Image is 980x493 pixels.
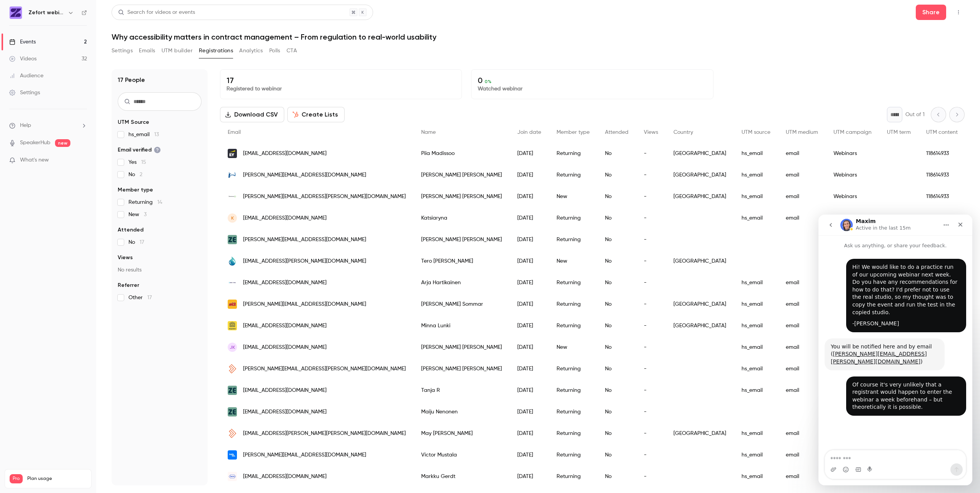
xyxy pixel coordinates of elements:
span: [EMAIL_ADDRESS][DOMAIN_NAME] [243,322,327,330]
span: UTM source [742,130,770,135]
div: - [636,143,666,164]
div: email [778,380,826,401]
span: [EMAIL_ADDRESS][DOMAIN_NAME] [243,408,327,416]
div: Maiju Nenonen [413,401,510,423]
div: [PERSON_NAME] [PERSON_NAME] [413,186,510,207]
div: Katsiaryna [413,207,510,229]
div: Webinars [826,207,879,229]
div: email [778,207,826,229]
span: Attended [118,226,143,234]
span: [EMAIL_ADDRESS][PERSON_NAME][DOMAIN_NAME] [243,257,366,265]
div: No [597,315,636,336]
div: Returning [549,229,597,250]
span: K [231,215,234,222]
div: [DATE] [510,207,549,229]
div: [GEOGRAPHIC_DATA] [666,423,734,444]
img: zefort.com [228,407,237,416]
div: No [597,250,636,272]
div: 118614933 [918,164,965,186]
span: Other [128,294,152,301]
div: - [636,186,666,207]
div: [PERSON_NAME] [PERSON_NAME] [413,336,510,358]
h1: Why accessibility matters in contract management – From regulation to real-world usability [112,32,965,42]
p: Registered to webinar [227,85,455,93]
div: Settings [9,89,40,97]
div: 118614933 [918,143,965,164]
div: Returning [549,444,597,466]
div: No [597,229,636,250]
span: What's new [20,156,49,164]
div: - [636,272,666,293]
img: inderes.com [228,450,237,460]
p: No results [118,266,202,274]
span: Pro [10,474,23,483]
p: 0 [478,76,707,85]
span: new [55,139,70,147]
div: [DATE] [510,401,549,423]
span: UTM medium [786,130,818,135]
div: 118614933 [918,186,965,207]
h1: 17 People [118,75,145,85]
img: st1.com [228,300,237,309]
span: [EMAIL_ADDRESS][DOMAIN_NAME] [243,343,327,351]
div: [DATE] [510,272,549,293]
button: Analytics [239,45,263,57]
div: No [597,143,636,164]
div: hs_email [734,380,778,401]
div: email [778,272,826,293]
img: Zefort webinars [10,7,22,19]
div: Returning [549,423,597,444]
div: New [549,250,597,272]
div: hs_email [734,444,778,466]
div: Piia Madissoo [413,143,510,164]
button: UTM builder [162,45,193,57]
button: Polls [269,45,280,57]
div: Returning [549,358,597,380]
div: Returning [549,293,597,315]
div: [GEOGRAPHIC_DATA] [666,250,734,272]
div: hs_email [734,466,778,487]
div: New [549,186,597,207]
div: [PERSON_NAME] Sommar [413,293,510,315]
div: hs_email [734,423,778,444]
span: [PERSON_NAME][EMAIL_ADDRESS][DOMAIN_NAME] [243,236,366,244]
div: Returning [549,143,597,164]
div: [DATE] [510,358,549,380]
div: - [636,229,666,250]
div: email [778,186,826,207]
span: [PERSON_NAME][EMAIL_ADDRESS][DOMAIN_NAME] [243,451,366,459]
img: halpahalli.fi [228,321,237,330]
span: 3 [144,212,147,217]
div: Returning [549,466,597,487]
div: No [597,358,636,380]
img: zefort.com [228,386,237,395]
div: hs_email [734,186,778,207]
button: Download CSV [220,107,284,122]
span: Returning [128,198,162,206]
div: hs_email [734,164,778,186]
div: [DATE] [510,336,549,358]
div: [DATE] [510,315,549,336]
div: No [597,336,636,358]
div: email [778,315,826,336]
span: Attended [605,130,628,135]
div: New [549,336,597,358]
span: Member type [118,186,153,194]
img: zefort.com [228,235,237,244]
div: [DATE] [510,164,549,186]
button: Emails [139,45,155,57]
span: UTM content [926,130,958,135]
div: [GEOGRAPHIC_DATA] [666,186,734,207]
span: [EMAIL_ADDRESS][DOMAIN_NAME] [243,214,327,222]
div: [DATE] [510,444,549,466]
